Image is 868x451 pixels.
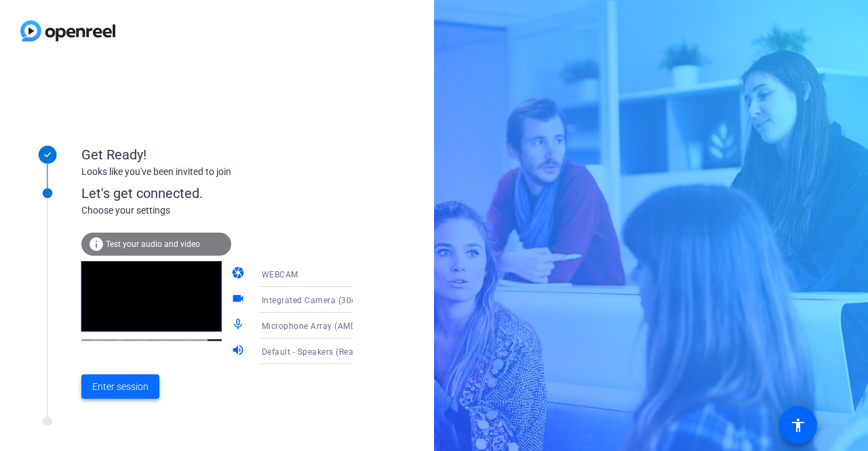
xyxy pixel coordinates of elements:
mat-icon: accessibility [790,417,806,433]
div: Choose your settings [81,203,380,218]
mat-icon: camera [231,266,248,282]
div: Get Ready! [81,144,353,165]
span: Microphone Array (AMD Audio Device) [262,320,414,331]
div: Looks like you've been invited to join [81,165,353,179]
mat-icon: videocam [231,292,248,308]
span: Default - Speakers (Realtek(R) Audio) [262,346,408,357]
span: Test your audio and video [106,239,200,249]
mat-icon: volume_up [231,343,248,359]
span: Integrated Camera (30c9:00ad) [262,294,387,305]
span: Enter session [92,380,149,394]
span: WEBCAM [262,270,298,279]
mat-icon: info [88,236,104,252]
div: Let's get connected. [81,183,380,203]
button: Enter session [81,374,159,399]
mat-icon: mic_none [231,317,248,334]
